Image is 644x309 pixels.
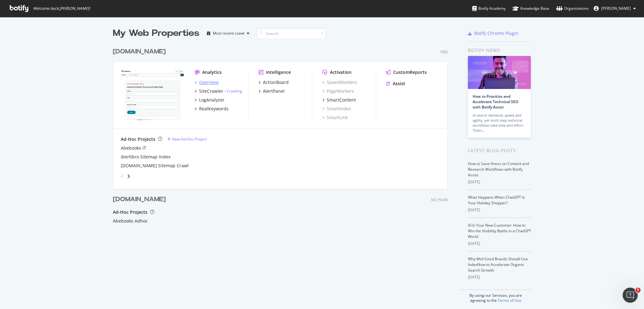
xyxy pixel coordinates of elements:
[393,69,427,75] div: CustomReports
[386,80,405,87] a: Assist
[498,298,521,303] a: Terms of Use
[441,49,448,55] div: Pro
[468,223,531,239] a: AI Is Your New Customer: How to Win the Visibility Battle in a ChatGPT World
[330,69,352,75] div: Activation
[213,31,244,35] div: Most recent crawl
[167,136,207,142] a: New Ad-Hoc Project
[225,88,242,94] div: -
[263,79,289,86] div: ActionBoard
[195,79,219,86] a: Overview
[468,179,531,185] div: [DATE]
[468,47,531,54] div: Botify news
[468,30,519,36] a: Botify Chrome Plugin
[121,136,155,142] div: Ad-Hoc Projects
[258,79,289,86] a: ActionBoard
[322,106,351,112] a: SmartIndex
[121,69,185,120] img: abebooks.com
[393,80,405,87] div: Assist
[113,47,166,56] div: [DOMAIN_NAME]
[468,274,531,280] div: [DATE]
[322,114,348,121] a: SmartLink
[468,256,528,273] a: Why Mid-Sized Brands Should Use IndexNow to Accelerate Organic Search Growth
[513,5,549,12] div: Knowledge Base
[322,97,356,103] a: SmartContent
[121,163,189,169] a: [DOMAIN_NAME] Sitemap Crawl
[601,6,631,11] span: Aoife Gallagher
[121,145,146,151] a: Abebooks IT
[263,88,285,94] div: AlertPanel
[468,195,525,206] a: What Happens When ChatGPT Is Your Holiday Shopper?
[473,94,518,110] a: How to Prioritize and Accelerate Technical SEO with Botify Assist
[113,209,147,215] div: Ad-Hoc Projects
[113,195,166,204] div: [DOMAIN_NAME]
[199,79,219,86] div: Overview
[199,88,223,94] div: SiteCrawler
[431,197,448,202] div: NO_PLAN
[468,207,531,213] div: [DATE]
[327,97,356,103] div: SmartContent
[113,47,168,56] a: [DOMAIN_NAME]
[195,97,225,103] a: LogAnalyzer
[113,40,453,276] div: grid
[468,161,529,178] a: How to Save Hours on Content and Research Workflows with Botify Assist
[468,56,531,89] img: How to Prioritize and Accelerate Technical SEO with Botify Assist
[258,88,285,94] a: AlertPanel
[460,290,531,303] div: By using our Services, you are agreeing to the
[126,173,131,179] div: angle-right
[195,106,229,112] a: RealKeywords
[118,171,126,181] div: angle-left
[636,288,641,293] span: 5
[202,69,222,75] div: Analytics
[199,106,229,112] div: RealKeywords
[468,147,531,154] div: Latest Blog Posts
[33,6,90,11] span: Welcome back, [PERSON_NAME] !
[199,97,225,103] div: LogAnalyzer
[227,88,242,94] a: Crawling
[589,3,641,14] button: [PERSON_NAME]
[172,136,207,142] div: New Ad-Hoc Project
[266,69,291,75] div: Intelligence
[121,154,170,160] a: iberlibro Sitemap Index
[474,30,519,36] div: Botify Chrome Plugin
[468,241,531,246] div: [DATE]
[473,113,526,133] div: AI search demands speed and agility, yet multi-step technical workflows take time and effort. Tha...
[386,69,427,75] a: CustomReports
[556,5,589,12] div: Organizations
[195,88,242,94] a: SiteCrawler- Crawling
[623,288,638,303] iframe: Intercom live chat
[322,79,357,86] a: SpeedWorkers
[472,5,506,12] div: Botify Academy
[113,218,148,224] a: Abebooks Adhoc
[113,27,199,40] div: My Web Properties
[204,28,252,38] button: Most recent crawl
[257,28,326,39] input: Search
[322,88,354,94] a: PageWorkers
